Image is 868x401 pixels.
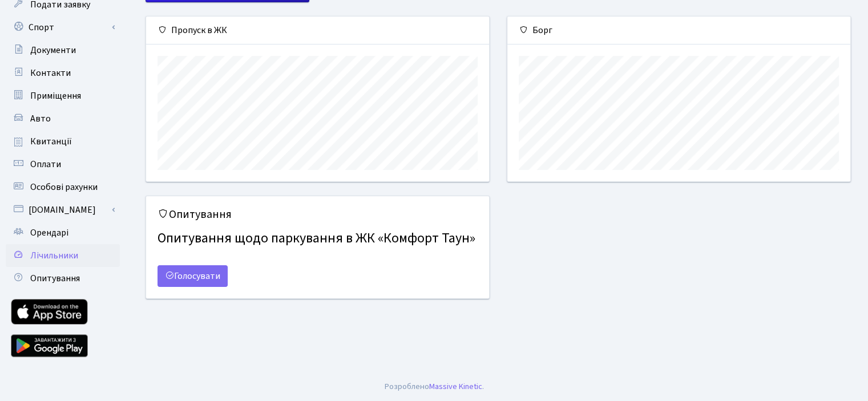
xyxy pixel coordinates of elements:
a: Лічильники [6,244,120,267]
span: Лічильники [30,249,78,262]
a: Приміщення [6,84,120,107]
a: Голосувати [158,265,228,287]
a: Опитування [6,267,120,290]
a: Авто [6,107,120,130]
span: Приміщення [30,90,81,102]
a: Розроблено [385,380,429,392]
div: Борг [507,17,850,44]
a: Квитанції [6,130,120,153]
span: Квитанції [30,135,72,148]
a: Особові рахунки [6,176,120,199]
span: Контакти [30,67,71,79]
span: Опитування [30,272,80,285]
span: Орендарі [30,226,68,239]
span: Документи [30,44,76,56]
div: Пропуск в ЖК [146,17,489,44]
a: Документи [6,39,120,62]
a: Контакти [6,62,120,84]
a: Оплати [6,153,120,176]
a: Спорт [6,16,120,39]
span: Оплати [30,158,61,171]
a: Орендарі [6,221,120,244]
h5: Опитування [158,208,478,221]
h4: Опитування щодо паркування в ЖК «Комфорт Таун» [158,226,478,252]
span: Особові рахунки [30,181,98,193]
a: Massive Kinetic [429,380,482,392]
span: Авто [30,112,51,125]
a: [DOMAIN_NAME] [6,199,120,221]
div: . [385,380,484,393]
